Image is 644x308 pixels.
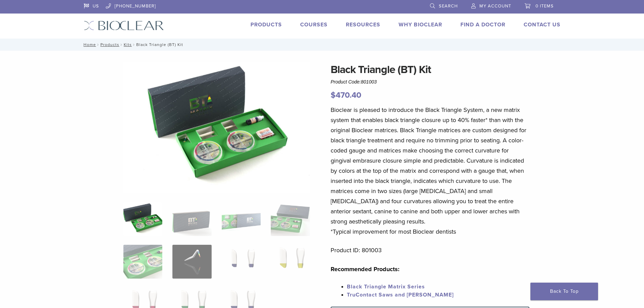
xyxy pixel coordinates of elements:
[331,265,400,273] strong: Recommended Products:
[479,3,511,9] span: My Account
[331,90,361,100] bdi: 470.40
[81,42,96,47] a: Home
[96,43,100,46] span: /
[347,291,454,298] a: TruContact Saws and [PERSON_NAME]
[251,21,282,28] a: Products
[300,21,328,28] a: Courses
[524,21,560,28] a: Contact Us
[172,245,211,279] img: Black Triangle (BT) Kit - Image 6
[347,283,425,290] a: Black Triangle Matrix Series
[331,90,336,100] span: $
[460,21,505,28] a: Find A Doctor
[123,202,162,236] img: Intro-Black-Triangle-Kit-6-Copy-e1548792917662-324x324.jpg
[124,42,132,47] a: Kits
[132,43,136,46] span: /
[222,202,261,236] img: Black Triangle (BT) Kit - Image 3
[84,21,164,30] img: Bioclear
[271,202,310,236] img: Black Triangle (BT) Kit - Image 4
[331,245,529,255] p: Product ID: 801003
[100,42,119,47] a: Products
[123,245,162,279] img: Black Triangle (BT) Kit - Image 5
[331,79,377,85] span: Product Code:
[119,43,124,46] span: /
[172,202,211,236] img: Black Triangle (BT) Kit - Image 2
[346,21,380,28] a: Resources
[439,3,458,9] span: Search
[123,62,310,193] img: Intro Black Triangle Kit-6 - Copy
[331,62,529,78] h1: Black Triangle (BT) Kit
[79,39,566,51] nav: Black Triangle (BT) Kit
[222,245,261,279] img: Black Triangle (BT) Kit - Image 7
[271,245,310,279] img: Black Triangle (BT) Kit - Image 8
[361,79,377,85] span: 801003
[399,21,442,28] a: Why Bioclear
[530,283,598,300] a: Back To Top
[331,105,529,237] p: Bioclear is pleased to introduce the Black Triangle System, a new matrix system that enables blac...
[535,3,554,9] span: 0 items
